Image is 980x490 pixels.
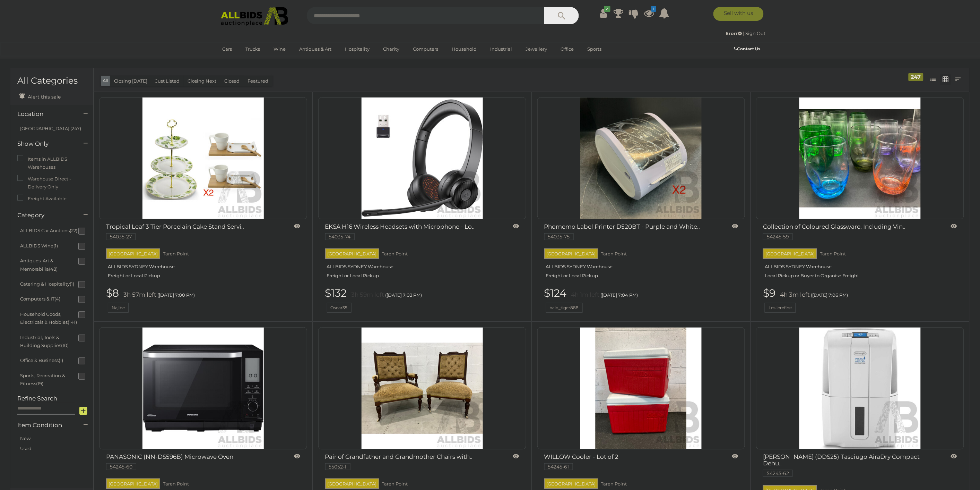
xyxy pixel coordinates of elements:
[318,327,526,449] a: Pair of Grandfather and Grandmother Chairs with Velvet Upholstery
[17,395,92,402] h4: Refine Search
[217,7,292,26] img: Allbids.com.au
[49,266,58,272] span: (48)
[325,287,521,313] a: $132 3h 59m left ([DATE] 7:02 PM) Oscar35
[20,243,58,248] a: ALLBIDS Wine(1)
[295,43,336,55] a: Antiques & Art
[598,7,609,19] a: ✔
[68,319,77,325] span: (141)
[241,43,265,55] a: Trucks
[318,97,526,219] a: EKSA H16 Wireless Headsets with Microphone - Lot of 4 - Estimated Total RRP $ 360
[20,228,77,233] a: ALLBIDS Car Auctions(22)
[713,7,764,21] a: Sell with us
[142,328,264,449] img: PANASONIC (NN-DS596B) Microwave Oven
[580,328,702,449] img: WILLOW Cooler - Lot of 2
[106,454,269,470] a: PANASONIC (NN-DS596B) Microwave Oven 54245-60
[220,76,244,86] button: Closed
[142,98,264,219] img: Tropical Leaf 3 Tier Porcelain Cake Stand Serving Plate X2 & 4 Pieces Coffee /Tea Serving Set X4 ...
[17,175,86,191] label: Warehouse Direct - Delivery Only
[110,76,151,86] button: Closing [DATE]
[448,43,482,55] a: Household
[20,436,31,441] a: New
[325,246,521,284] a: [GEOGRAPHIC_DATA] Taren Point ALLBIDS SYDNEY Warehouse Freight or Local Pickup
[17,212,73,219] h4: Category
[544,246,740,284] a: [GEOGRAPHIC_DATA] Taren Point ALLBIDS SYDNEY Warehouse Freight or Local Pickup
[734,46,760,51] b: Contact Us
[763,287,959,313] a: $9 4h 3m left ([DATE] 7:06 PM) Leslierefirst
[362,328,483,449] img: Pair of Grandfather and Grandmother Chairs with Velvet Upholstery
[70,281,74,287] span: (1)
[101,76,110,86] button: All
[17,111,73,117] h4: Location
[799,328,921,449] img: De'Longhi (DDS25) Tasciugo AiraDry Compact Dehumidifier
[537,97,745,219] a: Phomemo Label Printer D520BT - Purple and White - Lot of 2
[151,76,184,86] button: Just Listed
[269,43,290,55] a: Wine
[521,43,552,55] a: Jewellery
[20,357,63,363] a: Office & Business(1)
[20,373,65,386] a: Sports, Recreation & Fitness(19)
[325,454,488,470] a: Pair of Grandfather and Grandmother Chairs with.. 55052-1
[20,335,69,348] a: Industrial, Tools & Building Supplies(10)
[604,6,610,12] i: ✔
[726,31,743,36] a: Erorr
[644,7,654,19] a: 1
[106,223,269,239] a: Tropical Leaf 3 Tier Porcelain Cake Stand Servi.. 54035-27
[20,296,60,302] a: Computers & IT(4)
[544,287,740,313] a: $124 4h 1m left ([DATE] 7:04 PM) bald_tiger888
[106,287,302,313] a: $8 3h 57m left ([DATE] 7:00 PM) Najibe
[756,327,964,449] a: De'Longhi (DDS25) Tasciugo AiraDry Compact Dehumidifier
[218,55,276,66] a: [GEOGRAPHIC_DATA]
[20,126,81,131] a: [GEOGRAPHIC_DATA] (247)
[556,43,579,55] a: Office
[243,76,272,86] button: Featured
[909,73,923,81] div: 247
[726,31,742,36] strong: Erorr
[218,43,237,55] a: Cars
[763,246,959,284] a: [GEOGRAPHIC_DATA] Taren Point ALLBIDS SYDNEY Warehouse Local Pickup or Buyer to Organise Freight
[756,97,964,219] a: Collection of Coloured Glassware, Including Vintage 12 Green Tumblers and Set of 10 Harlequin She...
[17,155,86,171] label: Items in ALLBIDS Warehouses
[537,327,745,449] a: WILLOW Cooler - Lot of 2
[36,381,43,386] span: (19)
[379,43,404,55] a: Charity
[20,281,74,287] a: Catering & Hospitality(1)
[362,98,483,219] img: EKSA H16 Wireless Headsets with Microphone - Lot of 4 - Estimated Total RRP $ 360
[61,343,69,348] span: (10)
[54,296,60,302] span: (4)
[799,98,921,219] img: Collection of Coloured Glassware, Including Vintage 12 Green Tumblers and Set of 10 Harlequin She...
[763,454,926,476] a: [PERSON_NAME] (DDS25) Tasciugo AiraDry Compact Dehu.. 54245-62
[544,454,708,470] a: WILLOW Cooler - Lot of 2 54245-61
[20,258,58,271] a: Antiques, Art & Memorabilia(48)
[20,446,32,451] a: Used
[409,43,443,55] a: Computers
[183,76,220,86] button: Closing Next
[763,223,926,239] a: Collection of Coloured Glassware, Including Vin.. 54245-59
[743,31,745,36] span: |
[70,228,77,233] span: (22)
[17,422,73,429] h4: Item Condition
[17,91,62,101] a: Alert this sale
[99,97,307,219] a: Tropical Leaf 3 Tier Porcelain Cake Stand Serving Plate X2 & 4 Pieces Coffee /Tea Serving Set X4 ...
[325,223,488,239] a: EKSA H16 Wireless Headsets with Microphone - Lo.. 54035-74
[544,7,579,24] button: Search
[651,6,656,12] i: 1
[17,76,86,86] h1: All Categories
[20,311,77,325] a: Household Goods, Electricals & Hobbies(141)
[99,327,307,449] a: PANASONIC (NN-DS596B) Microwave Oven
[26,94,61,100] span: Alert this sale
[17,141,73,147] h4: Show Only
[106,246,302,284] a: [GEOGRAPHIC_DATA] Taren Point ALLBIDS SYDNEY Warehouse Freight or Local Pickup
[544,223,708,239] a: Phomemo Label Printer D520BT - Purple and White.. 54035-75
[734,45,762,53] a: Contact Us
[580,98,702,219] img: Phomemo Label Printer D520BT - Purple and White - Lot of 2
[17,195,67,203] label: Freight Available
[341,43,374,55] a: Hospitality
[53,243,58,248] span: (1)
[583,43,606,55] a: Sports
[746,31,766,36] a: Sign Out
[59,357,63,363] span: (1)
[486,43,517,55] a: Industrial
